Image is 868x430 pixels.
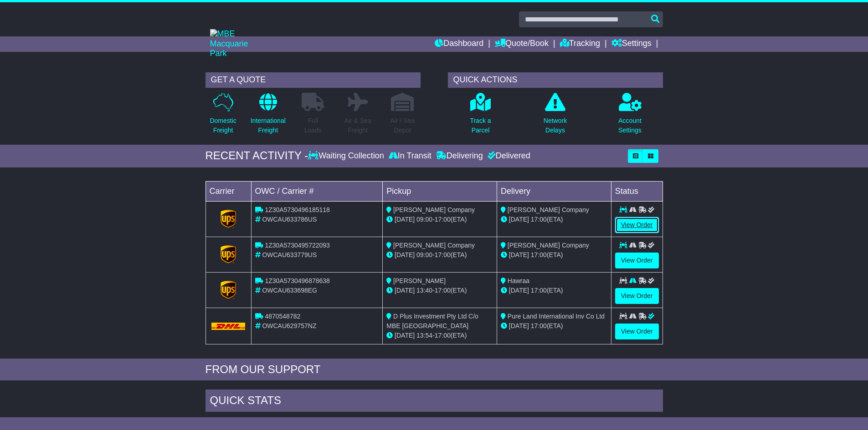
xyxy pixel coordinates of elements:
[383,181,497,201] td: Pickup
[386,313,478,329] span: D Plus Investment Pty Ltd C/o MBE [GEOGRAPHIC_DATA]
[618,92,642,140] a: AccountSettings
[531,251,547,258] span: 17:00
[210,116,236,135] p: Domestic Freight
[508,277,529,284] span: Hawraa
[344,116,371,135] p: Air & Sea Freight
[262,322,316,329] span: OWCAU629757NZ
[251,116,286,135] p: International Freight
[393,277,446,284] span: [PERSON_NAME]
[611,36,652,52] a: Settings
[265,242,329,249] span: 1Z30A5730495722093
[509,322,529,329] span: [DATE]
[221,210,236,228] img: GetCarrierServiceLogo
[543,92,567,140] a: NetworkDelays
[435,287,451,294] span: 17:00
[448,72,663,88] div: QUICK ACTIONS
[386,286,493,295] div: - (ETA)
[508,313,605,320] span: Pure Land International Inv Co Ltd
[560,36,600,52] a: Tracking
[508,206,589,213] span: [PERSON_NAME] Company
[434,151,485,161] div: Delivering
[495,36,549,52] a: Quote/Book
[395,332,415,339] span: [DATE]
[302,116,324,135] p: Full Loads
[221,281,236,299] img: GetCarrierServiceLogo
[501,321,607,331] div: (ETA)
[416,287,432,294] span: 13:40
[416,332,432,339] span: 13:54
[210,29,265,59] img: MBE Macquarie Park
[435,36,483,52] a: Dashboard
[531,287,547,294] span: 17:00
[501,250,607,260] div: (ETA)
[205,72,421,88] div: GET A QUOTE
[265,206,329,213] span: 1Z30A5730496185118
[386,215,493,224] div: - (ETA)
[393,242,475,249] span: [PERSON_NAME] Company
[509,251,529,258] span: [DATE]
[531,322,547,329] span: 17:00
[395,216,415,223] span: [DATE]
[509,216,529,223] span: [DATE]
[416,251,432,258] span: 09:00
[615,288,659,304] a: View Order
[497,181,611,201] td: Delivery
[435,332,451,339] span: 17:00
[386,250,493,260] div: - (ETA)
[265,313,300,320] span: 4870548782
[469,92,491,140] a: Track aParcel
[531,216,547,223] span: 17:00
[395,251,415,258] span: [DATE]
[435,216,451,223] span: 17:00
[508,242,589,249] span: [PERSON_NAME] Company
[262,216,317,223] span: OWCAU633786US
[470,116,491,135] p: Track a Parcel
[308,151,386,161] div: Waiting Collection
[221,245,236,263] img: GetCarrierServiceLogo
[209,92,236,140] a: DomesticFreight
[544,116,567,135] p: Network Delays
[386,151,434,161] div: In Transit
[618,116,642,135] p: Account Settings
[205,390,663,414] div: Quick Stats
[435,251,451,258] span: 17:00
[395,287,415,294] span: [DATE]
[262,251,317,258] span: OWCAU633779US
[211,323,246,330] img: DHL.png
[250,92,286,140] a: InternationalFreight
[509,287,529,294] span: [DATE]
[615,324,659,339] a: View Order
[262,287,317,294] span: OWCAU633698EG
[205,181,251,201] td: Carrier
[251,181,383,201] td: OWC / Carrier #
[615,253,659,268] a: View Order
[416,216,432,223] span: 09:00
[611,181,663,201] td: Status
[501,215,607,224] div: (ETA)
[386,331,493,340] div: - (ETA)
[205,149,308,162] div: RECENT ACTIVITY -
[205,363,663,376] div: FROM OUR SUPPORT
[390,116,415,135] p: Air / Sea Depot
[615,217,659,233] a: View Order
[485,151,530,161] div: Delivered
[393,206,475,213] span: [PERSON_NAME] Company
[501,286,607,295] div: (ETA)
[265,277,329,284] span: 1Z30A5730496878638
